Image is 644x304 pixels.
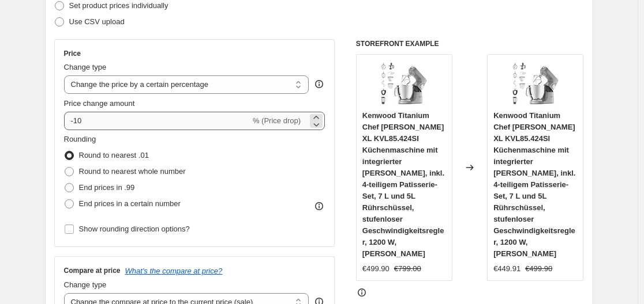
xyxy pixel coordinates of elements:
span: End prices in .99 [79,183,135,192]
h3: Price [64,49,81,58]
span: Change type [64,280,107,289]
span: % (Price drop) [253,116,301,125]
span: Change type [64,63,107,71]
span: Price change amount [64,99,135,108]
span: End prices in a certain number [79,199,181,208]
strike: €499.90 [525,263,552,275]
button: What's the compare at price? [125,267,223,275]
div: €449.91 [493,263,521,275]
span: Rounding [64,135,96,143]
span: Kenwood Titanium Chef [PERSON_NAME] XL KVL85.424SI Küchenmaschine mit integrierter [PERSON_NAME],... [493,111,575,258]
strike: €799.00 [394,263,421,275]
span: Kenwood Titanium Chef [PERSON_NAME] XL KVL85.424SI Küchenmaschine mit integrierter [PERSON_NAME],... [362,111,444,258]
img: 71YQE3I6fNL_80x.jpg [512,60,559,107]
div: €499.90 [362,263,390,275]
h3: Compare at price [64,266,121,275]
h6: STOREFRONT EXAMPLE [356,39,584,48]
div: help [313,78,325,90]
span: Round to nearest whole number [79,167,186,176]
span: Use CSV upload [69,17,125,26]
span: Round to nearest .01 [79,151,149,159]
span: Set product prices individually [69,1,169,10]
input: -15 [64,112,250,130]
span: Show rounding direction options? [79,225,190,233]
img: 71YQE3I6fNL_80x.jpg [381,60,427,107]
